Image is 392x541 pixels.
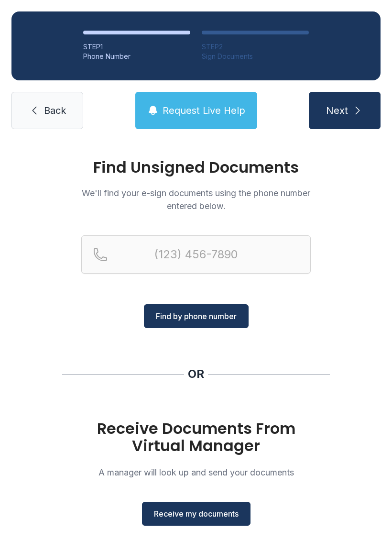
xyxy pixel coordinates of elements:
[81,235,311,274] input: Reservation phone number
[163,104,245,117] span: Request Live Help
[81,466,311,479] p: A manager will look up and send your documents
[202,52,309,61] div: Sign Documents
[81,160,311,175] h1: Find Unsigned Documents
[326,104,348,117] span: Next
[81,420,311,454] h1: Receive Documents From Virtual Manager
[44,104,66,117] span: Back
[156,310,237,322] span: Find by phone number
[154,508,239,519] span: Receive my documents
[188,366,204,382] div: OR
[81,187,311,212] p: We'll find your e-sign documents using the phone number entered below.
[83,42,190,52] div: STEP 1
[83,52,190,61] div: Phone Number
[202,42,309,52] div: STEP 2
